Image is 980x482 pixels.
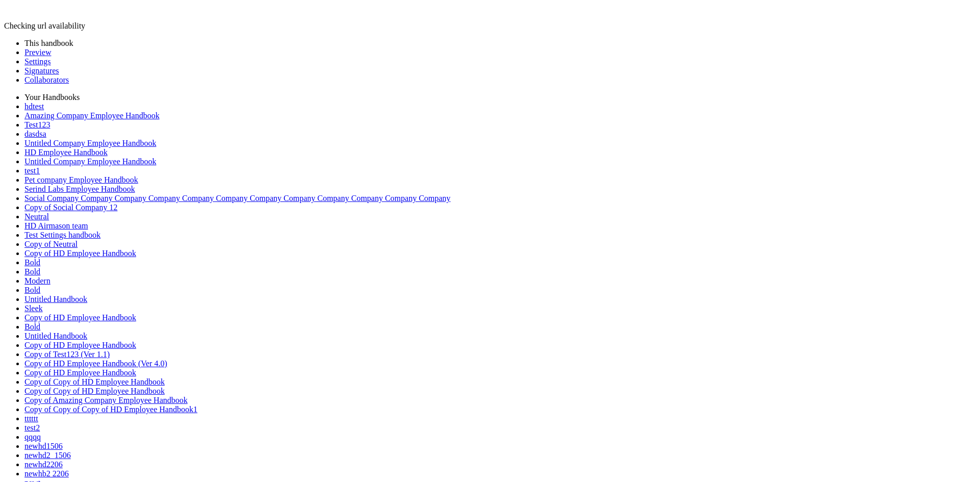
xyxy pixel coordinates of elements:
li: This handbook [24,39,976,48]
a: Copy of HD Employee Handbook [24,313,136,322]
a: Copy of Amazing Company Employee Handbook [24,396,188,404]
a: Collaborators [24,75,69,84]
a: qqqq [24,433,41,441]
a: Test123 [24,120,50,129]
a: Copy of Copy of HD Employee Handbook [24,387,165,395]
a: Serind Labs Employee Handbook [24,185,135,193]
a: hdtest [24,102,44,111]
a: Settings [24,57,51,66]
a: Sleek [24,304,43,313]
a: dasdsa [24,130,46,138]
a: Preview [24,48,51,57]
a: Bold [24,258,40,267]
a: Untitled Company Employee Handbook [24,139,156,147]
a: newhd2_1506 [24,451,71,460]
a: Untitled Handbook [24,295,87,303]
a: Test Settings handbook [24,231,101,239]
a: test1 [24,166,40,175]
a: Copy of HD Employee Handbook (Ver 4.0) [24,359,167,368]
a: Untitled Handbook [24,332,87,340]
a: Neutral [24,212,49,221]
a: HD Airmason team [24,221,88,230]
a: Pet company Employee Handbook [24,175,138,184]
a: tttttt [24,414,38,423]
a: Bold [24,267,40,276]
a: Signatures [24,66,59,75]
a: Copy of Social Company 12 [24,203,117,212]
a: Copy of Copy of Copy of HD Employee Handbook1 [24,405,198,414]
a: Social Company Company Company Company Company Company Company Company Company Company Company Co... [24,194,451,202]
a: Bold [24,286,40,294]
a: test2 [24,423,40,432]
a: newhd1506 [24,442,63,450]
a: Copy of Test123 (Ver 1.1) [24,350,110,359]
a: Copy of HD Employee Handbook [24,368,136,377]
a: newhb2 2206 [24,469,69,478]
a: Amazing Company Employee Handbook [24,111,159,120]
a: Copy of Copy of HD Employee Handbook [24,377,165,386]
a: Copy of HD Employee Handbook [24,341,136,349]
li: Your Handbooks [24,93,976,102]
span: Checking url availability [4,21,85,30]
a: Copy of HD Employee Handbook [24,249,136,258]
a: Modern [24,276,51,285]
a: Copy of Neutral [24,240,78,248]
a: Untitled Company Employee Handbook [24,157,156,166]
a: newhd2206 [24,460,63,469]
a: Bold [24,322,40,331]
a: HD Employee Handbook [24,148,108,157]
